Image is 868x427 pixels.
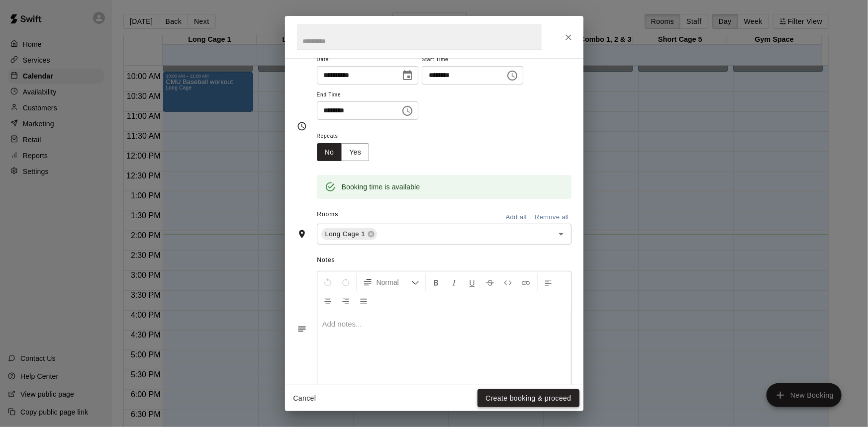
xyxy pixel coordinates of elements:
span: End Time [317,88,418,102]
button: Choose date, selected date is Oct 11, 2025 [397,66,417,85]
button: Create booking & proceed [478,389,579,408]
div: Booking time is available [342,178,420,196]
span: Notes [317,253,571,268]
span: Long Cage 1 [321,229,370,239]
button: Yes [341,143,369,162]
span: Start Time [422,53,523,67]
button: Insert Code [499,273,516,291]
button: Format Bold [428,273,445,291]
svg: Notes [297,324,307,334]
button: Redo [337,273,354,291]
button: Center Align [319,291,336,309]
button: Choose time, selected time is 2:15 PM [502,66,522,85]
div: Long Cage 1 [321,228,378,240]
button: Insert Link [517,273,534,291]
button: Format Underline [464,273,481,291]
div: outlined button group [317,143,370,162]
span: Date [317,53,418,67]
button: Justify Align [355,291,372,309]
button: Choose time, selected time is 3:15 PM [397,101,417,121]
button: Add all [500,210,532,225]
button: Cancel [289,389,321,408]
button: Remove all [532,210,572,225]
button: Undo [319,273,336,291]
button: Format Strikethrough [482,273,498,291]
button: Close [560,28,578,46]
svg: Timing [297,121,307,131]
button: Right Align [337,291,354,309]
button: Open [554,227,568,241]
span: Repeats [317,130,378,143]
button: Format Italics [446,273,463,291]
svg: Rooms [297,229,307,239]
button: Formatting Options [359,273,423,291]
span: Rooms [317,211,338,218]
span: Normal [377,277,411,287]
button: Left Align [540,273,557,291]
button: No [317,143,342,162]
